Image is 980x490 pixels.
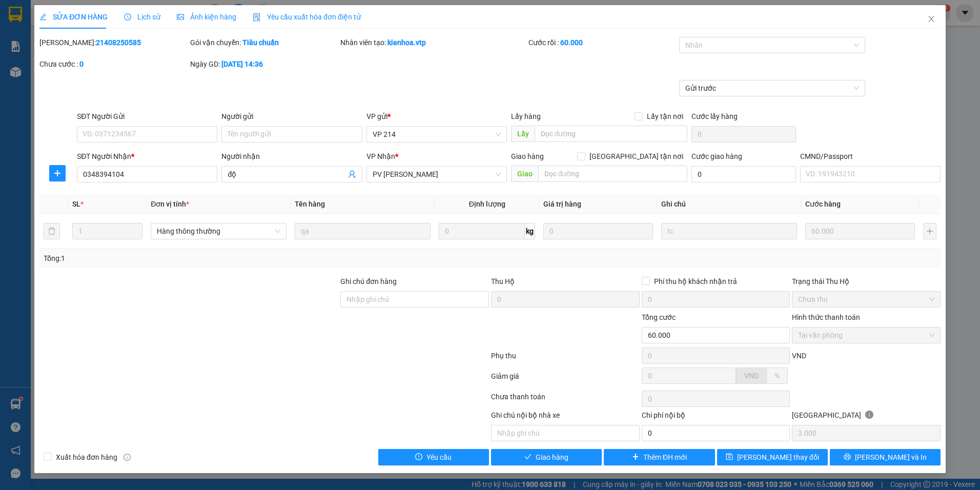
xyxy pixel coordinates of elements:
[491,410,640,425] div: Ghi chú nội bộ nhà xe
[774,372,780,380] span: %
[604,449,714,465] button: plusThêm ĐH mới
[643,111,687,122] span: Lấy tận nơi
[387,38,426,47] b: kienhoa.vtp
[844,453,851,461] span: printer
[242,38,279,47] b: Tiêu chuẩn
[39,58,188,70] div: Chưa cước :
[524,453,532,461] span: check
[792,352,806,360] span: VND
[96,38,141,47] b: 21408250585
[49,165,66,181] button: plus
[543,223,653,239] input: 0
[79,60,84,68] b: 0
[917,5,946,34] button: Close
[190,58,339,70] div: Ngày GD:
[657,194,801,214] th: Ghi chú
[691,152,742,160] label: Cước giao hàng
[535,126,688,142] input: Dọc đường
[661,223,797,239] input: Ghi Chú
[253,13,361,21] span: Yêu cầu xuất hóa đơn điện tử
[124,454,131,461] span: info-circle
[800,151,941,162] div: CMND/Passport
[39,13,47,21] span: edit
[543,200,581,208] span: Giá trị hàng
[490,391,641,409] div: Chưa thanh toán
[340,277,397,285] label: Ghi chú đơn hàng
[373,167,501,182] span: PV Nam Đong
[642,313,676,321] span: Tổng cước
[491,425,640,441] input: Nhập ghi chú
[77,111,217,122] div: SĐT Người Gửi
[124,13,160,21] span: Lịch sử
[737,452,819,463] span: [PERSON_NAME] thay đổi
[221,111,362,122] div: Người gửi
[44,253,378,264] div: Tổng: 1
[923,223,936,239] button: plus
[373,127,501,142] span: VP 214
[124,13,131,21] span: clock-circle
[378,449,489,465] button: exclamation-circleYêu cầu
[491,277,515,285] span: Thu Hộ
[830,449,941,465] button: printer[PERSON_NAME] và In
[528,37,677,48] div: Cước rồi :
[426,452,452,463] span: Yêu cầu
[340,291,489,308] input: Ghi chú đơn hàng
[798,328,934,343] span: Tại văn phòng
[415,453,422,461] span: exclamation-circle
[221,60,263,68] b: [DATE] 14:36
[490,350,641,368] div: Phụ thu
[744,372,759,380] span: VND
[805,223,915,239] input: 0
[511,126,535,142] span: Lấy
[717,449,828,465] button: save[PERSON_NAME] thay đổi
[927,15,935,23] span: close
[511,152,544,160] span: Giao hàng
[691,112,738,120] label: Cước lấy hàng
[366,111,507,122] div: VP gửi
[469,200,505,208] span: Định lượng
[642,410,790,425] div: Chi phí nội bộ
[177,13,184,21] span: picture
[726,453,733,461] span: save
[77,151,217,162] div: SĐT Người Nhận
[805,200,841,208] span: Cước hàng
[685,80,859,96] span: Gửi trước
[340,37,526,48] div: Nhân viên tạo:
[157,223,280,239] span: Hàng thông thường
[39,37,188,48] div: [PERSON_NAME]:
[190,37,339,48] div: Gói vận chuyển:
[50,169,65,177] span: plus
[490,371,641,389] div: Giảm giá
[691,166,796,182] input: Cước giao hàng
[295,200,325,208] span: Tên hàng
[151,200,189,208] span: Đơn vị tính
[798,292,934,307] span: Chưa thu
[366,152,395,160] span: VP Nhận
[525,223,535,239] span: kg
[643,452,687,463] span: Thêm ĐH mới
[348,170,356,178] span: user-add
[691,126,796,142] input: Cước lấy hàng
[560,38,583,47] b: 60.000
[536,452,568,463] span: Giao hàng
[538,166,688,182] input: Dọc đường
[792,410,941,425] div: [GEOGRAPHIC_DATA]
[177,13,236,21] span: Ảnh kiện hàng
[865,411,873,419] span: info-circle
[52,452,121,463] span: Xuất hóa đơn hàng
[792,276,941,287] div: Trạng thái Thu Hộ
[39,13,108,21] span: SỬA ĐƠN HÀNG
[491,449,602,465] button: checkGiao hàng
[511,112,541,120] span: Lấy hàng
[855,452,927,463] span: [PERSON_NAME] và In
[295,223,431,239] input: VD: Bàn, Ghế
[511,166,538,182] span: Giao
[44,223,60,239] button: delete
[792,313,860,321] label: Hình thức thanh toán
[72,200,80,208] span: SL
[632,453,639,461] span: plus
[650,276,741,287] span: Phí thu hộ khách nhận trả
[253,13,261,22] img: icon
[221,151,362,162] div: Người nhận
[585,151,687,162] span: [GEOGRAPHIC_DATA] tận nơi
